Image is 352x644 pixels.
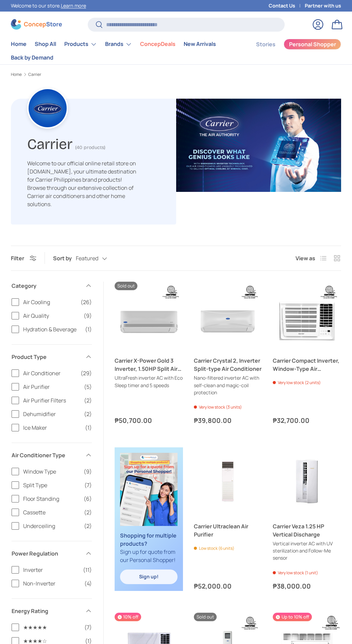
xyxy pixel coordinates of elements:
[194,447,262,516] img: carrier-ultraclean-air-purifier-front-view-concepstore
[256,38,275,51] a: Stories
[27,159,138,208] p: Welcome to our official online retail store on [DOMAIN_NAME], your ultimate destination for Carri...
[84,522,92,530] span: (2)
[115,613,141,621] span: 10% off
[115,282,183,350] a: Carrier X-Power Gold 3 Inverter, 1.50HP Split Air Conditioner
[84,467,92,476] span: (9)
[76,255,98,262] span: Featured
[12,541,92,566] summary: Power Regulation
[23,410,80,418] span: Dehumidifier
[81,369,92,377] span: (29)
[273,282,341,350] a: Carrier Compact Inverter, Window-Type Air Conditioner
[64,37,97,51] a: Products
[85,325,92,333] span: (1)
[23,623,80,631] span: ★★★★★
[28,72,41,77] a: Carrier
[12,353,81,361] span: Product Type
[84,396,92,404] span: (2)
[184,37,216,51] a: New Arrivals
[273,357,341,373] a: Carrier Compact Inverter, Window-Type Air Conditioner
[76,252,121,264] button: Featured
[194,357,262,373] a: Carrier Crystal 2, Inverter Split-type Air Conditioner
[105,37,132,51] a: Brands
[11,51,53,64] a: Back by Demand
[305,2,341,10] a: Partner with us
[115,282,137,290] span: Sold out
[84,495,92,503] span: (6)
[12,451,81,459] span: Air Conditioner Type
[23,383,80,391] span: Air Purifier
[11,72,22,77] a: Home
[84,383,92,391] span: (5)
[23,424,81,432] span: Ice Maker
[84,312,92,320] span: (9)
[23,298,77,306] span: Air Cooling
[84,481,92,489] span: (7)
[11,19,62,30] img: ConcepStore
[289,42,336,47] span: Personal Shopper
[23,325,81,333] span: Hydration & Beverage
[84,623,92,631] span: (7)
[23,508,80,516] span: Cassette
[23,467,80,476] span: Window Type
[23,312,80,320] span: Air Quality
[35,37,56,51] a: Shop All
[53,254,76,262] label: Sort by
[23,481,80,489] span: Split Type
[11,254,24,262] span: Filter
[296,254,315,262] span: View as
[12,282,81,290] span: Category
[120,532,177,547] strong: Shopping for multiple products?
[84,410,92,418] span: (2)
[284,39,341,50] a: Personal Shopper
[273,447,341,516] img: carrier-veza-window-type-vertical-discharge-aircon-full-front-view-concepstore
[12,549,81,558] span: Power Regulation
[269,2,305,10] a: Contact Us
[84,508,92,516] span: (2)
[11,254,36,262] button: Filter
[240,37,341,64] nav: Secondary
[23,522,80,530] span: Underceiling
[11,2,86,10] p: Welcome to our store.
[23,396,80,404] span: Air Purifier Filters
[120,531,178,564] p: Sign up for quote from our Personal Shopper!
[85,424,92,432] span: (1)
[75,145,105,150] span: (40 products)
[140,37,175,51] a: ConcepDeals
[11,71,341,78] nav: Breadcrumbs
[194,613,217,621] span: Sold out
[273,522,341,539] a: Carrier Veza 1.25 HP Vertical Discharge
[23,369,77,377] span: Air Conditioner
[81,298,92,306] span: (26)
[23,579,80,588] span: Non-Inverter
[12,345,92,369] summary: Product Type
[60,37,101,51] summary: Products
[11,37,27,51] a: Home
[101,37,136,51] summary: Brands
[194,282,262,350] a: Carrier Crystal 2, Inverter Split-type Air Conditioner
[11,37,240,64] nav: Primary
[120,569,178,584] a: Sign up!
[176,99,341,192] img: carrier-banner-image-concepstore
[27,133,72,153] h1: Carrier
[12,443,92,467] summary: Air Conditioner Type
[115,357,183,373] a: Carrier X-Power Gold 3 Inverter, 1.50HP Split Air Conditioner
[194,447,262,516] a: Carrier Ultraclean Air Purifier
[23,566,79,574] span: Inverter
[194,522,262,539] a: Carrier Ultraclean Air Purifier
[273,613,312,621] span: Up to 10% off
[12,599,92,623] summary: Energy Rating
[12,274,92,298] summary: Category
[84,579,92,588] span: (4)
[83,566,92,574] span: (11)
[61,2,86,9] a: Learn more
[273,447,341,516] a: Carrier Veza 1.25 HP Vertical Discharge
[12,607,81,615] span: Energy Rating
[23,495,80,503] span: Floor Standing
